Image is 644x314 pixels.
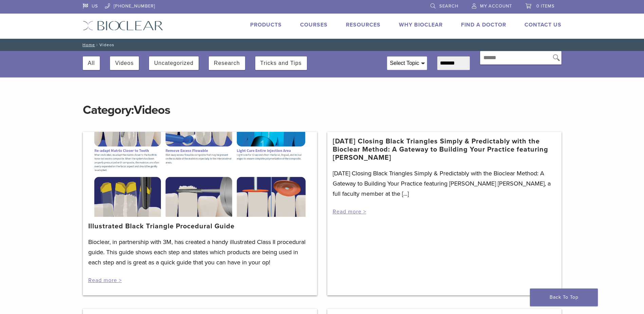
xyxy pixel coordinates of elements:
nav: Videos [78,39,567,51]
a: Products [250,21,282,28]
p: Bioclear, in partnership with 3M, has created a handy illustrated Class II procedural guide. This... [88,237,312,267]
button: Uncategorized [154,56,194,70]
a: Read more > [88,277,122,284]
button: Videos [115,56,134,70]
h1: Category: [83,88,562,118]
a: Home [80,42,95,47]
span: Videos [134,103,170,117]
a: Contact Us [525,21,562,28]
img: Bioclear [83,21,163,31]
a: [DATE] Closing Black Triangles Simply & Predictably with the Bioclear Method: A Gateway to Buildi... [333,137,556,162]
span: Search [439,3,458,9]
a: Find A Doctor [461,21,506,28]
button: Research [214,56,240,70]
a: Back To Top [530,289,598,306]
a: Why Bioclear [399,21,443,28]
a: Resources [346,21,381,28]
a: Read more > [333,208,366,215]
a: Courses [300,21,328,28]
a: Illustrated Black Triangle Procedural Guide [88,222,235,230]
span: My Account [480,3,512,9]
div: Select Topic [387,57,427,70]
p: [DATE] Closing Black Triangles Simply & Predictably with the Bioclear Method: A Gateway to Buildi... [333,168,556,199]
button: All [88,56,95,70]
span: 0 items [536,3,555,9]
span: / [95,43,99,47]
button: Tricks and Tips [260,56,302,70]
